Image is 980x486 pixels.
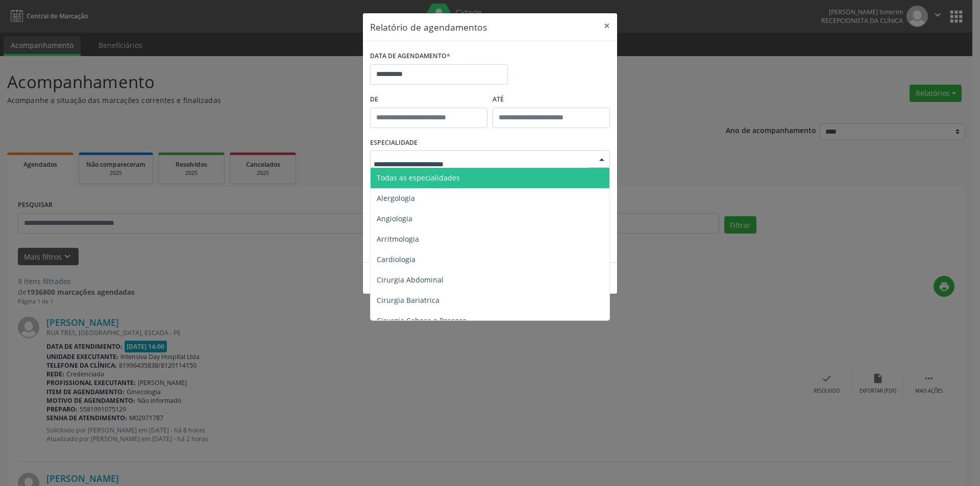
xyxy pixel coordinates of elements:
[370,48,450,64] label: DATA DE AGENDAMENTO
[377,275,444,285] span: Cirurgia Abdominal
[377,234,419,244] span: Arritmologia
[377,316,467,325] span: Cirurgia Cabeça e Pescoço
[377,295,439,305] span: Cirurgia Bariatrica
[377,214,412,223] span: Angiologia
[377,173,460,183] span: Todas as especialidades
[377,193,415,203] span: Alergologia
[370,20,487,34] h5: Relatório de agendamentos
[370,92,487,108] label: De
[370,135,418,151] label: ESPECIALIDADE
[597,13,617,38] button: Close
[377,254,415,264] span: Cardiologia
[493,92,610,108] label: ATÉ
